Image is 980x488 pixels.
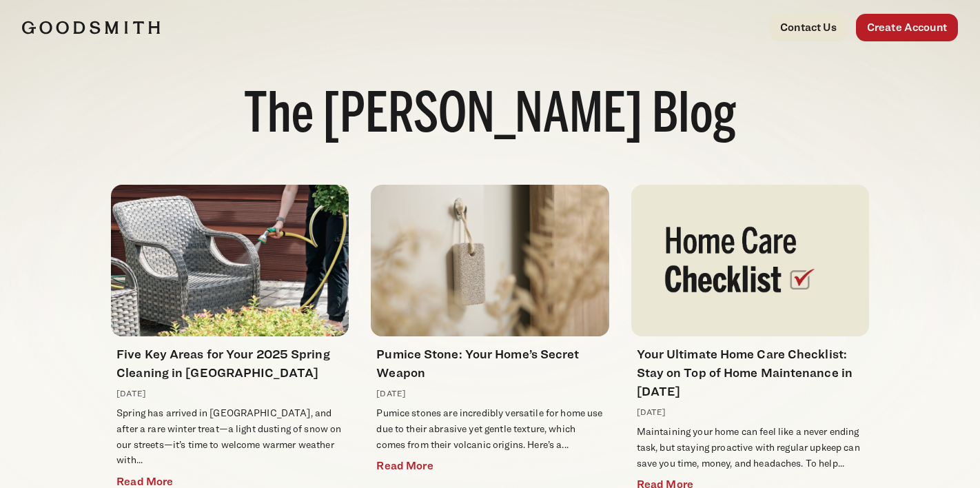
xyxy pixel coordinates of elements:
p: [DATE] [637,406,864,418]
h4: Five Key Areas for Your 2025 Spring Cleaning in [GEOGRAPHIC_DATA] [116,345,343,382]
p: [DATE] [116,387,343,400]
img: Five Key Areas for Your 2025 Spring Cleaning in Houston [111,185,349,336]
a: Contact Us [769,14,848,41]
p: Spring has arrived in [GEOGRAPHIC_DATA], and after a rare winter treat—a light dusting of snow on... [116,405,343,468]
p: Pumice stones are incredibly versatile for home use due to their abrasive yet gentle texture, whi... [376,405,603,452]
h4: Pumice Stone: Your Home’s Secret Weapon [376,345,603,382]
img: Pumice Stone: Your Home’s Secret Weapon [371,185,609,336]
a: Create Account [856,14,958,41]
span: Read More [376,454,433,478]
img: Your Ultimate Home Care Checklist: Stay on Top of Home Maintenance in 2025 [631,185,869,336]
h4: Your Ultimate Home Care Checklist: Stay on Top of Home Maintenance in [DATE] [637,345,864,400]
h1: The [PERSON_NAME] Blog [22,83,958,152]
p: Maintaining your home can feel like a never ending task, but staying proactive with regular upkee... [637,424,864,471]
a: Pumice Stone: Your Home’s Secret Weapon Pumice Stone: Your Home’s Secret Weapon [DATE] Pumice sto... [371,185,609,474]
p: [DATE] [376,387,603,400]
img: Goodsmith [22,21,160,34]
